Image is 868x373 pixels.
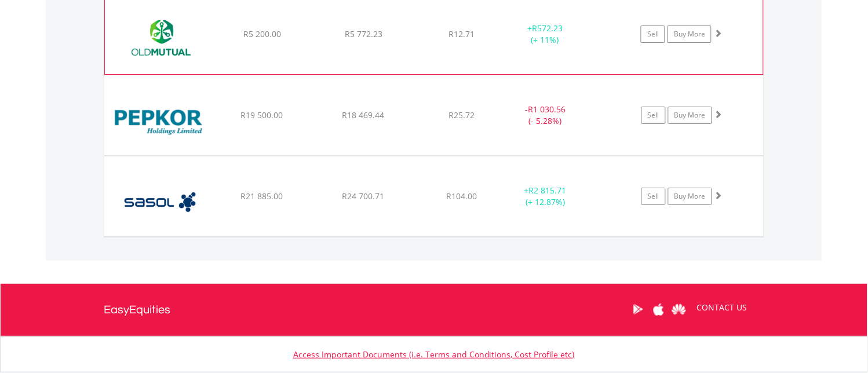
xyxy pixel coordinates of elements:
[342,109,385,120] span: R18 469.44
[345,28,382,39] span: R5 772.23
[502,185,589,208] div: + (+ 12.87%)
[628,291,648,327] a: Google Play
[532,23,563,34] span: R572.23
[641,107,666,124] a: Sell
[502,23,589,46] div: + (+ 11%)
[641,25,665,43] a: Sell
[529,185,567,196] span: R2 815.71
[648,291,669,327] a: Apple
[243,28,281,39] span: R5 200.00
[668,188,712,205] a: Buy More
[110,90,210,152] img: EQU.ZA.PPH.png
[528,104,566,115] span: R1 030.56
[689,291,756,324] a: CONTACT US
[104,284,170,336] a: EasyEquities
[448,109,475,120] span: R25.72
[669,291,689,327] a: Huawei
[446,191,477,202] span: R104.00
[240,191,283,202] span: R21 885.00
[502,104,589,127] div: - (- 5.28%)
[110,171,210,233] img: EQU.ZA.SOL.png
[668,107,712,124] a: Buy More
[448,28,475,39] span: R12.71
[111,9,210,71] img: EQU.ZA.OMU.png
[641,188,666,205] a: Sell
[342,191,385,202] span: R24 700.71
[240,109,283,120] span: R19 500.00
[293,349,575,360] a: Access Important Documents (i.e. Terms and Conditions, Cost Profile etc)
[668,25,712,43] a: Buy More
